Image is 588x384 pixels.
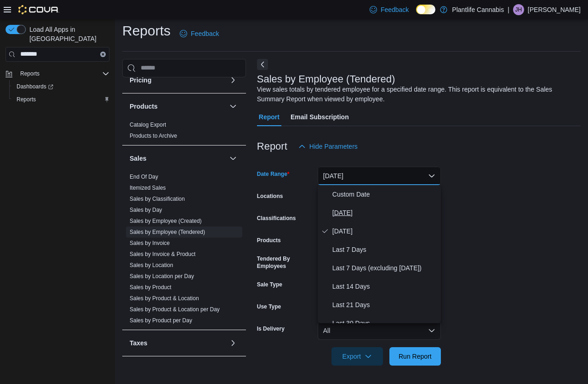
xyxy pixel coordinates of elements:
span: Last 21 Days [332,299,437,310]
span: Sales by Location [130,262,173,269]
span: [DATE] [332,226,437,237]
p: [PERSON_NAME] [528,4,581,15]
a: Sales by Employee (Created) [130,218,202,224]
span: Run Report [399,352,432,361]
span: Itemized Sales [130,184,166,192]
label: Classifications [257,215,296,222]
img: Cova [18,5,59,14]
label: Use Type [257,303,281,310]
a: Sales by Product & Location [130,295,199,302]
p: Plantlife Cannabis [452,4,504,15]
label: Sale Type [257,281,282,288]
button: Pricing [130,76,226,85]
a: Sales by Invoice [130,240,170,246]
h3: Sales by Employee (Tendered) [257,74,395,85]
span: Products to Archive [130,132,177,140]
a: Sales by Location [130,262,173,268]
label: Tendered By Employees [257,255,314,270]
a: Itemized Sales [130,185,166,191]
h3: Products [130,102,158,111]
button: [DATE] [318,167,441,185]
button: Products [130,102,226,111]
input: Dark Mode [416,5,435,14]
a: Sales by Classification [130,196,185,202]
p: | [508,4,509,15]
span: Load All Apps in [GEOGRAPHIC_DATA] [26,25,109,43]
span: Sales by Product per Day [130,317,192,324]
button: Sales [130,154,226,163]
a: Catalog Export [130,122,166,128]
a: Products to Archive [130,133,177,139]
span: Dashboards [13,81,109,92]
span: Sales by Product & Location per Day [130,306,220,313]
button: Taxes [228,337,239,349]
div: View sales totals by tendered employee for a specified date range. This report is equivalent to t... [257,85,576,104]
button: Next [257,59,268,70]
span: Reports [17,96,36,103]
a: Sales by Day [130,207,162,213]
span: [DATE] [332,207,437,218]
span: Email Subscription [291,108,349,126]
button: Sales [228,153,239,164]
div: Select listbox [318,185,441,323]
span: Hide Parameters [309,142,358,151]
span: Sales by Employee (Tendered) [130,228,205,236]
button: Reports [2,67,113,80]
span: Feedback [381,5,409,14]
button: Export [331,347,383,366]
div: Products [122,119,246,145]
span: Last 14 Days [332,281,437,292]
span: Sales by Invoice [130,239,170,247]
a: Feedback [176,24,223,43]
a: Sales by Product & Location per Day [130,306,220,313]
a: Feedback [366,0,412,19]
a: Sales by Employee (Tendered) [130,229,205,235]
span: Dashboards [17,83,53,90]
span: Export [337,347,377,366]
button: Run Report [389,347,441,366]
a: Sales by Location per Day [130,273,194,279]
span: Last 7 Days [332,244,437,255]
label: Products [257,237,281,244]
span: Catalog Export [130,121,166,128]
span: Reports [13,94,109,105]
h1: Reports [122,22,171,40]
span: Sales by Employee (Created) [130,217,202,225]
span: JH [515,4,522,15]
div: Sales [122,171,246,330]
h3: Sales [130,154,147,163]
span: Sales by Classification [130,195,185,203]
a: Sales by Product [130,284,171,291]
label: Locations [257,192,283,200]
h3: Report [257,141,287,152]
span: End Of Day [130,173,158,180]
button: Reports [17,68,43,79]
span: Sales by Invoice & Product [130,250,195,258]
button: Pricing [228,75,239,86]
span: Last 7 Days (excluding [DATE]) [332,262,437,273]
span: Reports [17,68,109,79]
a: Dashboards [9,80,113,93]
span: Report [259,108,280,126]
label: Is Delivery [257,325,285,332]
span: Reports [20,70,40,77]
button: Taxes [130,338,226,348]
span: Last 30 Days [332,318,437,329]
div: Jodi Hamilton [513,4,524,15]
nav: Complex example [6,64,109,130]
a: Dashboards [13,81,57,92]
a: End Of Day [130,174,158,180]
span: Feedback [191,29,219,38]
label: Date Range [257,170,290,178]
h3: Pricing [130,76,151,85]
button: Hide Parameters [295,137,361,156]
span: Sales by Day [130,206,162,214]
span: Custom Date [332,189,437,200]
a: Sales by Invoice & Product [130,251,195,257]
a: Sales by Product per Day [130,317,192,324]
a: Reports [13,94,40,105]
span: Dark Mode [416,14,417,15]
button: Products [228,101,239,112]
